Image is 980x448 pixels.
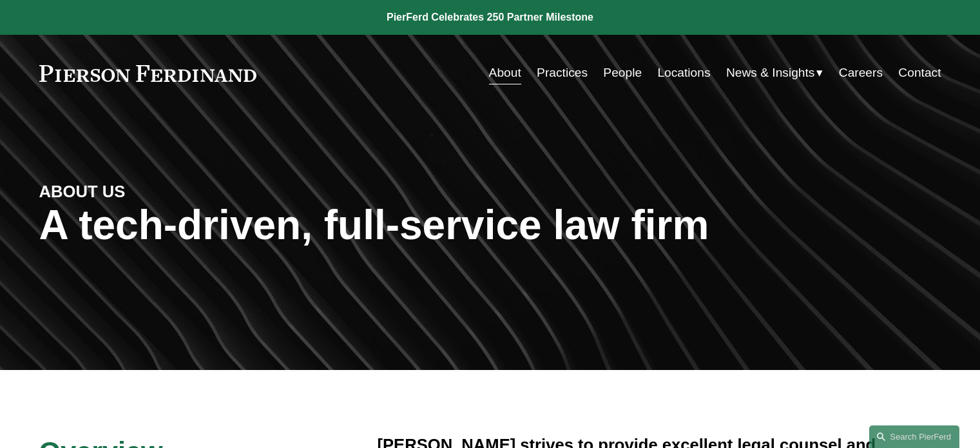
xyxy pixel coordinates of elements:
[726,61,823,85] a: folder dropdown
[869,425,959,448] a: Search this site
[898,61,941,85] a: Contact
[726,62,815,84] span: News & Insights
[537,61,588,85] a: Practices
[489,61,521,85] a: About
[839,61,883,85] a: Careers
[39,182,126,200] strong: ABOUT US
[657,61,710,85] a: Locations
[39,202,941,249] h1: A tech-driven, full-service law firm
[603,61,642,85] a: People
